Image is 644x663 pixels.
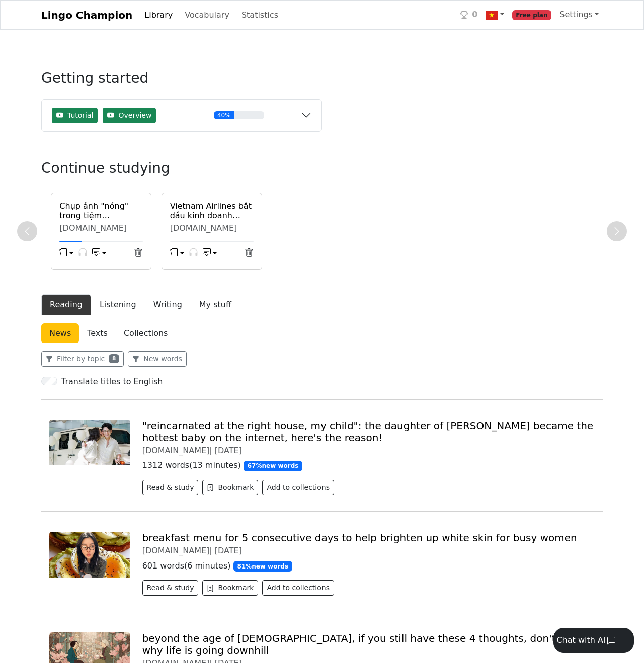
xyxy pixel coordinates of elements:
[91,294,145,315] button: Listening
[142,580,199,596] button: Read & study
[237,5,282,25] a: Statistics
[142,632,576,656] a: beyond the age of [DEMOGRAPHIC_DATA], if you still have these 4 thoughts, don't ask why life is g...
[41,323,79,343] a: News
[52,108,98,123] button: Tutorial
[41,351,124,367] button: Filter by topic8
[508,5,556,25] a: Free plan
[142,446,595,455] div: [DOMAIN_NAME] |
[142,459,595,471] p: 1312 words ( 13 minutes )
[41,70,322,95] h3: Getting started
[142,532,577,544] a: breakfast menu for 5 consecutive days to help brighten up white skin for busy women
[59,223,143,233] div: [DOMAIN_NAME]
[41,160,393,177] h3: Continue studying
[472,9,477,21] span: 0
[170,223,254,233] div: [DOMAIN_NAME]
[215,546,242,555] span: [DATE]
[553,628,634,653] button: Chat with AI
[215,446,242,455] span: [DATE]
[214,111,234,119] div: 40%
[49,532,130,577] img: ngang-2025-08-11t191328979-17549144860851848323252-1754924797586-1754924798707252906916-0-0-400-7...
[79,323,116,343] a: Texts
[41,5,132,25] a: Lingo Champion
[181,5,233,25] a: Vocabulary
[61,376,163,386] h6: Translate titles to English
[262,480,334,495] button: Add to collections
[67,110,93,121] span: Tutorial
[142,480,199,495] button: Read & study
[59,201,143,220] a: Chụp ảnh "nóng" trong tiệm photobooth
[118,110,151,121] span: Overview
[142,546,595,555] div: [DOMAIN_NAME] |
[244,461,302,471] span: 67 % new words
[42,100,321,131] button: TutorialOverview40%
[142,420,593,444] a: "reincarnated at the right house, my child": the daughter of [PERSON_NAME] became the hottest bab...
[49,420,130,465] img: anh-man-hinh-2025-08-11-luc-192403-1754921856704488246844-54-69-374-680-crop-17549218691456960325...
[41,294,91,315] button: Reading
[512,10,552,20] span: Free plan
[262,580,334,596] button: Add to collections
[142,560,595,572] p: 601 words ( 6 minutes )
[191,294,240,315] button: My stuff
[202,480,258,495] button: Bookmark
[202,580,258,596] button: Bookmark
[170,201,254,220] a: Vietnam Airlines bắt đầu kinh doanh Internet trên máy bay: 10 USD được vào web 1 giờ
[142,484,203,494] a: Read & study
[556,634,605,646] div: Chat with AI
[140,5,177,25] a: Library
[555,5,603,25] a: Settings
[456,5,481,25] a: 0
[109,354,119,363] span: 8
[486,9,498,21] img: vn.svg
[116,323,176,343] a: Collections
[128,351,187,367] button: New words
[103,108,156,123] button: Overview
[145,294,191,315] button: Writing
[233,561,292,571] span: 81 % new words
[142,585,203,594] a: Read & study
